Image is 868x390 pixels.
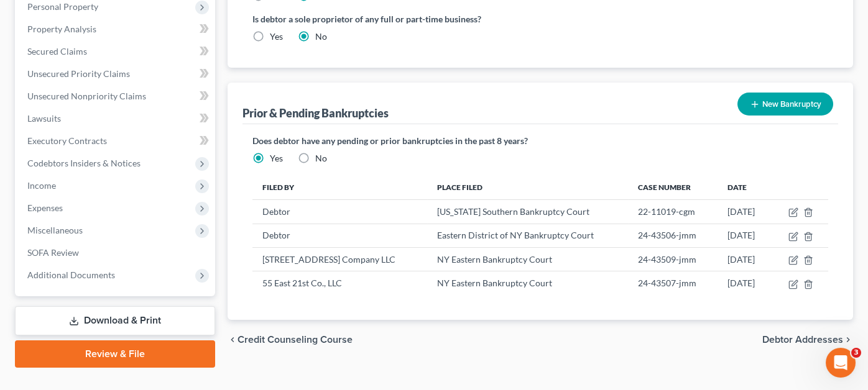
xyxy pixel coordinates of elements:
label: No [315,152,327,165]
label: Yes [270,30,283,43]
span: Miscellaneous [27,225,83,235]
span: Debtor Addresses [762,335,843,345]
span: Secured Claims [27,46,87,57]
td: [DATE] [718,271,772,295]
a: Executory Contracts [17,130,215,152]
span: Codebtors Insiders & Notices [27,158,141,168]
td: NY Eastern Bankruptcy Court [427,247,629,271]
td: 24-43506-jmm [628,224,718,247]
th: Place Filed [427,175,629,199]
button: Debtor Addresses chevron_right [762,335,853,345]
label: Is debtor a sole proprietor of any full or part-time business? [252,12,534,25]
a: SOFA Review [17,242,215,264]
span: Expenses [27,202,63,213]
span: 3 [851,348,861,358]
td: Debtor [252,224,427,247]
a: Unsecured Nonpriority Claims [17,85,215,107]
td: [DATE] [718,224,772,247]
td: [US_STATE] Southern Bankruptcy Court [427,200,629,224]
span: Unsecured Nonpriority Claims [27,91,146,101]
span: Executory Contracts [27,135,107,146]
th: Case Number [628,175,718,199]
td: NY Eastern Bankruptcy Court [427,271,629,295]
a: Secured Claims [17,40,215,63]
span: Personal Property [27,1,98,12]
span: Credit Counseling Course [238,335,353,345]
i: chevron_left [228,335,238,345]
td: 22-11019-cgm [628,200,718,224]
a: Lawsuits [17,107,215,130]
td: 24-43509-jmm [628,247,718,271]
label: Does debtor have any pending or prior bankruptcies in the past 8 years? [252,134,828,147]
td: Debtor [252,200,427,224]
td: [DATE] [718,200,772,224]
span: Property Analysis [27,24,96,34]
span: Lawsuits [27,113,61,124]
i: chevron_right [843,335,853,345]
span: Unsecured Priority Claims [27,68,130,79]
th: Filed By [252,175,427,199]
td: Eastern District of NY Bankruptcy Court [427,224,629,247]
td: [STREET_ADDRESS] Company LLC [252,247,427,271]
a: Download & Print [15,306,215,335]
label: Yes [270,152,283,165]
iframe: Intercom live chat [826,348,856,378]
a: Unsecured Priority Claims [17,63,215,85]
div: Prior & Pending Bankruptcies [242,106,389,120]
th: Date [718,175,772,199]
label: No [315,30,327,43]
button: chevron_left Credit Counseling Course [228,335,353,345]
a: Review & File [15,340,215,368]
button: New Bankruptcy [737,93,833,116]
td: [DATE] [718,247,772,271]
span: Additional Documents [27,270,115,280]
span: Income [27,180,56,191]
span: SOFA Review [27,247,79,258]
td: 55 East 21st Co., LLC [252,271,427,295]
a: Property Analysis [17,18,215,40]
td: 24-43507-jmm [628,271,718,295]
